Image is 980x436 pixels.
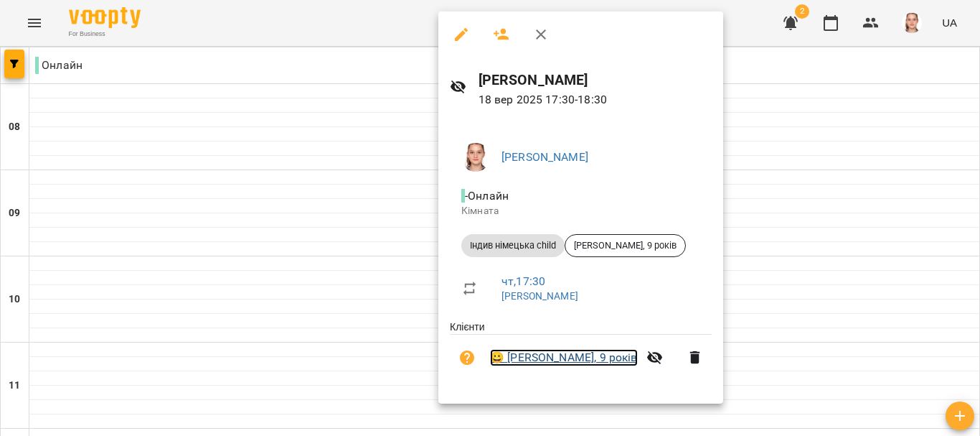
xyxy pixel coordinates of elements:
p: 18 вер 2025 17:30 - 18:30 [479,91,712,108]
a: [PERSON_NAME] [501,150,588,164]
span: Індив німецька child [461,239,565,252]
button: Візит ще не сплачено. Додати оплату? [450,340,484,375]
a: 😀 [PERSON_NAME], 9 років [490,349,638,366]
a: [PERSON_NAME] [501,290,578,302]
span: [PERSON_NAME], 9 років [565,239,685,252]
img: 5b416133fc1a25dd704be61e210cbd80.jpg [461,143,490,172]
p: Кімната [461,204,700,218]
span: - Онлайн [461,189,512,203]
a: чт , 17:30 [501,274,545,288]
h6: [PERSON_NAME] [479,69,712,91]
div: [PERSON_NAME], 9 років [565,234,686,257]
ul: Клієнти [450,320,712,386]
